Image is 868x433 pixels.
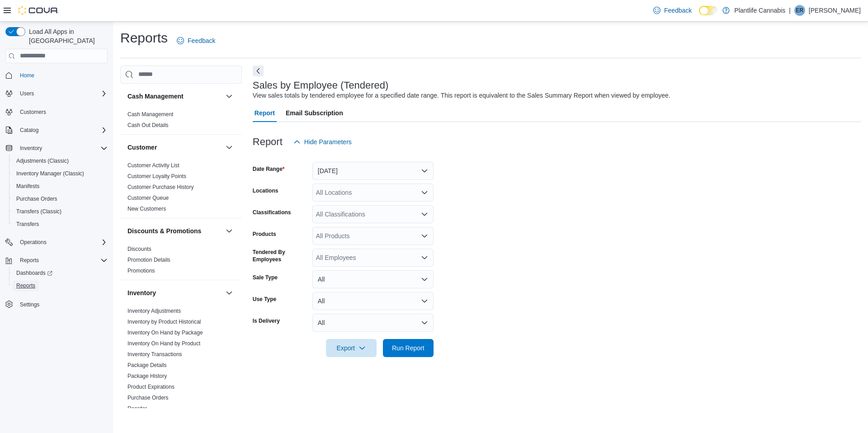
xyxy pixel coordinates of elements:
a: Dashboards [13,268,56,278]
a: Product Expirations [127,384,175,390]
button: Reports [16,255,42,266]
a: Customer Queue [127,195,169,201]
p: [PERSON_NAME] [809,5,861,16]
button: Home [2,69,111,82]
span: Home [16,70,108,81]
button: All [312,270,434,288]
span: Email Subscription [286,104,343,122]
button: Next [253,66,264,76]
button: Catalog [16,125,42,136]
a: Customer Activity List [127,162,179,169]
label: Sale Type [253,274,278,281]
a: Cash Management [127,111,173,118]
span: Customers [16,106,108,118]
button: Operations [16,237,50,248]
span: New Customers [127,205,166,212]
a: Inventory by Product Historical [127,319,201,325]
button: All [312,292,434,310]
span: Purchase Orders [16,195,57,202]
div: Customer [120,160,242,218]
button: Customers [2,105,111,118]
a: Adjustments (Classic) [13,155,72,166]
button: Reports [2,254,111,267]
span: Inventory Transactions [127,351,182,358]
a: Customers [16,107,50,118]
span: Customer Loyalty Points [127,173,186,180]
button: Discounts & Promotions [224,226,235,236]
button: Adjustments (Classic) [9,155,111,167]
label: Is Delivery [253,317,280,325]
span: Settings [16,298,108,310]
div: Inventory [120,306,242,428]
span: Feedback [664,6,692,15]
label: Classifications [253,209,291,216]
span: Reports [20,257,39,264]
a: Dashboards [9,267,111,279]
span: Adjustments (Classic) [13,155,108,166]
span: Transfers (Classic) [16,208,61,215]
button: Open list of options [421,211,428,218]
h3: Discounts & Promotions [127,226,201,235]
button: Cash Management [127,92,222,101]
span: Cash Out Details [127,122,169,129]
a: Discounts [127,246,151,252]
label: Tendered By Employees [253,249,309,263]
span: Package Details [127,362,167,369]
button: Customer [127,143,222,152]
div: View sales totals by tendered employee for a specified date range. This report is equivalent to t... [253,91,670,100]
button: Transfers (Classic) [9,205,111,218]
span: Hide Parameters [304,137,352,146]
span: Catalog [16,125,108,136]
button: Open list of options [421,232,428,240]
a: Cash Out Details [127,122,169,128]
h3: Report [253,136,283,147]
p: Plantlife Cannabis [734,5,785,16]
a: Feedback [173,32,219,50]
span: Operations [20,239,47,246]
button: Manifests [9,180,111,193]
button: Inventory [16,143,46,154]
span: Transfers [13,219,108,230]
button: Transfers [9,218,111,231]
span: Promotion Details [127,256,170,264]
span: Export [331,339,371,357]
span: Dashboards [13,268,108,278]
span: Promotions [127,267,155,274]
button: Users [2,87,111,100]
a: Purchase Orders [127,395,169,401]
span: ER [796,5,804,16]
h3: Cash Management [127,92,184,101]
button: Inventory [2,142,111,155]
span: Load All Apps in [GEOGRAPHIC_DATA] [25,27,108,45]
span: Product Expirations [127,383,175,391]
button: Customer [224,142,235,153]
button: Settings [2,297,111,311]
label: Products [253,231,276,238]
button: Discounts & Promotions [127,226,222,235]
a: Transfers [13,219,42,230]
span: Inventory Adjustments [127,307,181,315]
span: Cash Management [127,111,173,118]
span: Customer Queue [127,194,169,202]
span: Operations [16,237,108,248]
a: Promotion Details [127,257,170,263]
span: Reorder [127,405,147,412]
label: Locations [253,187,278,194]
span: Settings [20,301,39,308]
span: Inventory On Hand by Package [127,329,203,336]
a: Feedback [650,1,695,19]
button: Hide Parameters [290,133,355,151]
span: Report [255,104,275,122]
span: Run Report [392,344,425,353]
span: Inventory Manager (Classic) [13,168,108,179]
a: Purchase Orders [13,193,61,204]
button: Catalog [2,124,111,136]
button: Run Report [383,339,434,357]
span: Catalog [20,127,38,134]
button: All [312,314,434,332]
img: Cova [18,6,59,15]
div: Discounts & Promotions [120,244,242,280]
span: Inventory [16,143,108,154]
span: Manifests [16,183,39,190]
